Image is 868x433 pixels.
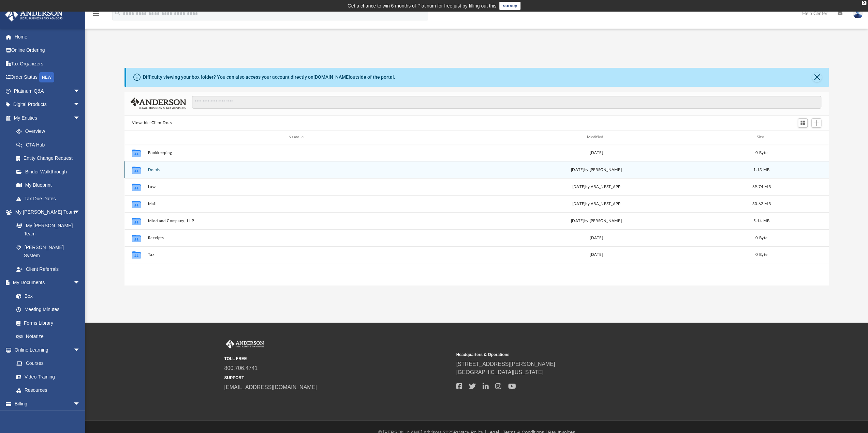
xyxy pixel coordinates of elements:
[73,84,87,98] span: arrow_drop_down
[448,201,745,207] div: [DATE] by ABA_NEST_APP
[448,218,745,224] div: [DATE] by [PERSON_NAME]
[755,236,767,240] span: 0 Byte
[5,343,87,357] a: Online Learningarrow_drop_down
[448,184,745,190] div: [DATE] by ABA_NEST_APP
[73,397,87,411] span: arrow_drop_down
[10,219,84,241] a: My [PERSON_NAME] Team
[5,276,87,290] a: My Documentsarrow_drop_down
[10,303,87,316] a: Meeting Minutes
[10,316,84,330] a: Forms Library
[124,144,829,285] div: grid
[752,202,770,206] span: 30.62 MB
[148,253,445,257] button: Tax
[10,330,87,343] a: Notarize
[10,370,84,384] a: Video Training
[755,253,767,257] span: 0 Byte
[10,384,87,397] a: Resources
[92,13,100,18] a: menu
[5,98,90,111] a: Digital Productsarrow_drop_down
[148,185,445,189] button: Law
[147,134,444,140] div: Name
[92,10,100,18] i: menu
[10,179,87,192] a: My Blueprint
[143,74,395,81] div: Difficulty viewing your box folder? You can also access your account directly on outside of the p...
[73,276,87,290] span: arrow_drop_down
[73,111,87,125] span: arrow_drop_down
[148,168,445,172] button: Deeds
[10,165,90,179] a: Binder Walkthrough
[853,9,863,18] img: User Pic
[447,134,745,140] div: Modified
[752,185,770,189] span: 69.74 MB
[5,71,90,84] a: Order StatusNEW
[812,73,822,82] button: Close
[448,235,745,241] div: [DATE]
[10,241,87,262] a: [PERSON_NAME] System
[456,369,544,375] a: [GEOGRAPHIC_DATA][US_STATE]
[148,219,445,223] button: Miod and Company, LLP
[798,118,808,128] button: Switch to Grid View
[10,289,84,303] a: Box
[114,9,121,17] i: search
[5,30,90,44] a: Home
[448,252,745,258] div: [DATE]
[224,356,452,362] small: TOLL FREE
[224,375,452,381] small: SUPPORT
[748,134,775,140] div: Size
[5,111,90,125] a: My Entitiesarrow_drop_down
[5,397,90,411] a: Billingarrow_drop_down
[348,2,497,10] div: Get a chance to win 6 months of Platinum for free just by filling out this
[10,152,90,165] a: Entity Change Request
[132,120,172,126] button: Viewable-ClientDocs
[5,44,90,57] a: Online Ordering
[753,168,769,172] span: 1.13 MB
[73,98,87,112] span: arrow_drop_down
[128,134,145,140] div: id
[3,8,65,21] img: Anderson Advisors Platinum Portal
[148,236,445,240] button: Receipts
[10,262,87,276] a: Client Referrals
[448,167,745,173] div: [DATE] by [PERSON_NAME]
[755,151,767,155] span: 0 Byte
[778,134,826,140] div: id
[456,352,683,358] small: Headquarters & Operations
[10,357,87,370] a: Courses
[192,96,821,109] input: Search files and folders
[5,84,90,98] a: Platinum Q&Aarrow_drop_down
[148,202,445,206] button: Mail
[313,74,350,80] a: [DOMAIN_NAME]
[862,1,866,5] div: close
[456,361,555,367] a: [STREET_ADDRESS][PERSON_NAME]
[73,343,87,357] span: arrow_drop_down
[224,340,265,349] img: Anderson Advisors Platinum Portal
[499,2,520,10] a: survey
[148,151,445,155] button: Bookkeeping
[811,118,822,128] button: Add
[73,205,87,219] span: arrow_drop_down
[39,72,54,82] div: NEW
[448,150,745,156] div: [DATE]
[224,384,317,390] a: [EMAIL_ADDRESS][DOMAIN_NAME]
[10,125,90,138] a: Overview
[5,57,90,71] a: Tax Organizers
[10,192,90,205] a: Tax Due Dates
[10,138,90,152] a: CTA Hub
[753,219,769,223] span: 5.14 MB
[224,365,258,371] a: 800.706.4741
[5,205,87,219] a: My [PERSON_NAME] Teamarrow_drop_down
